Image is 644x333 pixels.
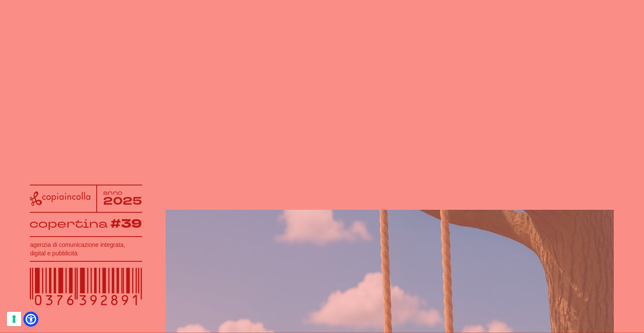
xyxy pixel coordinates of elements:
[103,188,123,197] tspan: anno
[30,240,142,257] h1: agenzia di comunicazione integrata, digital e pubblicità
[29,215,108,231] tspan: copertina
[7,312,21,326] button: Le tue preferenze relative al consenso per le tecnologie di tracciamento
[110,215,141,232] tspan: #39
[26,314,36,324] a: Open Accessibility Menu
[103,194,143,209] tspan: 2025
